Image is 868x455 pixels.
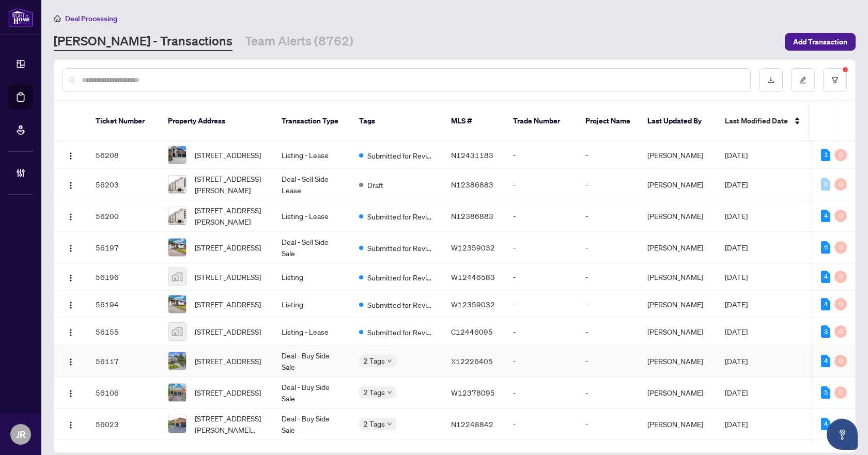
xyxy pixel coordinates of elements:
img: logo [8,8,33,27]
th: Ticket Number [87,101,160,142]
th: MLS # [443,101,505,142]
td: - [577,142,639,169]
button: Logo [63,384,79,401]
div: 0 [834,210,847,222]
th: Project Name [577,101,639,142]
td: - [505,142,577,169]
span: N12386883 [451,180,493,189]
td: - [577,263,639,291]
button: Logo [63,208,79,224]
td: [PERSON_NAME] [639,169,717,200]
th: Last Updated By [639,101,717,142]
td: [PERSON_NAME] [639,409,717,440]
img: Logo [67,389,75,398]
td: - [577,200,639,232]
span: N12386883 [451,211,493,221]
td: 56106 [87,377,160,409]
button: filter [823,68,847,92]
span: [DATE] [725,211,748,221]
span: filter [831,76,839,84]
td: Deal - Buy Side Sale [273,409,351,440]
span: [STREET_ADDRESS] [195,326,261,337]
img: Logo [67,244,75,253]
td: 56117 [87,346,160,377]
td: - [505,169,577,200]
img: Logo [67,274,75,282]
a: Team Alerts (8762) [245,33,353,51]
img: thumbnail-img [168,146,186,164]
span: Submitted for Review [367,150,435,161]
button: download [759,68,783,92]
span: 2 Tags [363,418,385,430]
img: Logo [67,301,75,309]
span: Submitted for Review [367,211,435,222]
div: 4 [821,418,830,430]
td: 56208 [87,142,160,169]
td: Deal - Sell Side Sale [273,232,351,263]
td: - [505,291,577,318]
span: W12446583 [451,272,495,281]
button: edit [791,68,815,92]
td: Deal - Buy Side Sale [273,377,351,409]
span: down [387,390,392,395]
td: - [577,377,639,409]
img: Logo [67,328,75,337]
img: thumbnail-img [168,176,186,193]
span: 2 Tags [363,386,385,398]
td: Deal - Buy Side Sale [273,346,351,377]
span: JR [16,427,26,442]
td: - [505,377,577,409]
span: edit [799,76,807,84]
div: 0 [834,355,847,367]
span: Deal Processing [65,14,117,23]
img: Logo [67,213,75,221]
span: down [387,421,392,427]
td: [PERSON_NAME] [639,232,717,263]
td: Listing [273,263,351,291]
td: [PERSON_NAME] [639,142,717,169]
span: Last Modified Date [725,115,788,127]
button: Logo [63,176,79,193]
th: Property Address [160,101,273,142]
div: 0 [834,298,847,310]
span: W12378095 [451,388,495,397]
button: Logo [63,239,79,256]
img: thumbnail-img [168,295,186,313]
button: Logo [63,323,79,340]
span: [STREET_ADDRESS][PERSON_NAME] [195,173,265,196]
span: download [767,76,774,84]
div: 4 [821,298,830,310]
td: 56197 [87,232,160,263]
td: [PERSON_NAME] [639,263,717,291]
img: thumbnail-img [168,239,186,256]
th: Transaction Type [273,101,351,142]
td: - [577,169,639,200]
span: [STREET_ADDRESS][PERSON_NAME] [195,205,265,227]
img: thumbnail-img [168,352,186,370]
div: 3 [821,325,830,338]
td: - [577,291,639,318]
span: [DATE] [725,150,748,160]
span: down [387,358,392,364]
span: [DATE] [725,419,748,429]
span: Submitted for Review [367,272,435,283]
span: [STREET_ADDRESS] [195,149,261,161]
span: C12446095 [451,327,493,336]
span: [STREET_ADDRESS] [195,271,261,283]
div: 4 [821,210,830,222]
span: Submitted for Review [367,299,435,310]
td: Listing [273,291,351,318]
td: - [505,263,577,291]
td: - [505,200,577,232]
img: Logo [67,421,75,429]
div: 5 [821,386,830,399]
img: thumbnail-img [168,384,186,401]
span: N12431183 [451,150,493,160]
span: 2 Tags [363,355,385,367]
th: Tags [351,101,443,142]
div: 0 [834,271,847,283]
td: [PERSON_NAME] [639,346,717,377]
div: 0 [834,418,847,430]
td: Deal - Sell Side Lease [273,169,351,200]
span: X12226405 [451,356,493,366]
